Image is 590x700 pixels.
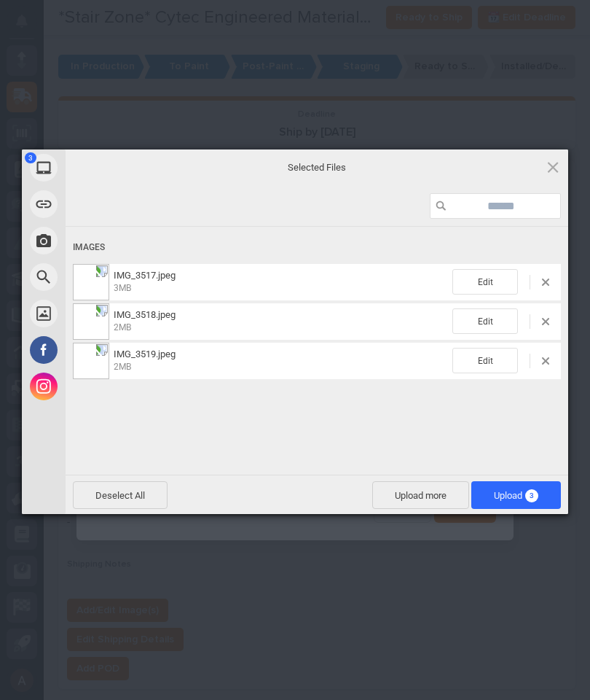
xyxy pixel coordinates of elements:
[73,234,561,261] div: Images
[22,149,197,186] div: My Device
[372,481,469,509] span: Upload more
[114,349,176,359] span: IMG_3519.jpeg
[109,270,452,294] span: IMG_3517.jpeg
[22,259,197,295] div: Web Search
[109,309,452,333] span: IMG_3518.jpeg
[114,322,131,332] span: 2MB
[471,481,561,509] span: Upload
[114,283,131,293] span: 3MB
[25,152,36,163] span: 3
[22,368,197,405] div: Instagram
[22,186,197,222] div: Link (URL)
[22,295,197,332] div: Unsplash
[114,270,176,281] span: IMG_3517.jpeg
[114,362,131,372] span: 2MB
[22,222,197,259] div: Take Photo
[171,161,463,174] span: Selected Files
[494,490,538,501] span: Upload
[109,349,452,373] span: IMG_3519.jpeg
[114,309,176,320] span: IMG_3518.jpeg
[22,332,197,368] div: Facebook
[525,489,538,502] span: 3
[73,481,168,509] span: Deselect All
[73,264,109,300] img: cb192f9c-299c-473a-be28-dc791f23eb2c
[73,303,109,340] img: 2c24c735-0569-4eec-b159-79fc56de8254
[452,308,518,334] span: Edit
[545,159,561,175] span: Click here or hit ESC to close picker
[452,348,518,373] span: Edit
[452,269,518,295] span: Edit
[73,343,109,379] img: 7c9b4691-371c-4387-82d5-d377c70c7783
